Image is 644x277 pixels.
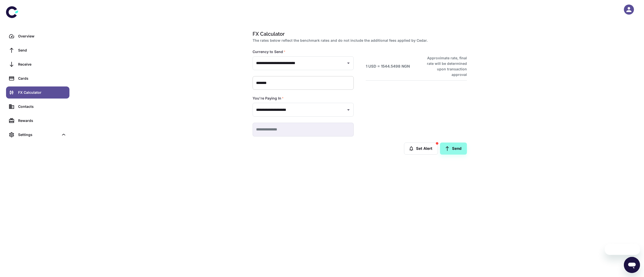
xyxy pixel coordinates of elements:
[18,104,66,109] div: Contacts
[18,118,66,123] div: Rewards
[404,143,438,155] button: Set Alert
[18,62,66,67] div: Receive
[253,49,286,54] label: Currency to Send
[345,60,352,67] button: Open
[18,76,66,81] div: Cards
[605,244,640,255] iframe: Message from company
[624,257,640,273] iframe: Button to launch messaging window
[6,86,69,99] a: FX Calculator
[253,96,284,101] label: You're Paying In
[6,129,69,141] div: Settings
[440,143,467,155] a: Send
[18,33,66,39] div: Overview
[6,58,69,70] a: Receive
[6,72,69,84] a: Cards
[18,132,59,137] div: Settings
[6,30,69,42] a: Overview
[18,48,66,53] div: Send
[6,101,69,113] a: Contacts
[6,115,69,127] a: Rewards
[6,44,69,56] a: Send
[18,90,66,95] div: FX Calculator
[345,106,352,113] button: Open
[253,30,465,38] h1: FX Calculator
[366,64,410,69] h6: 1 USD = 1544.5498 NGN
[421,55,467,77] h6: Approximate rate, final rate will be determined upon transaction approval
